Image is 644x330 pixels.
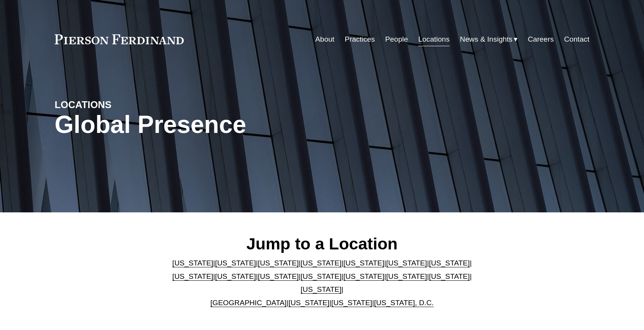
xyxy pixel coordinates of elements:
a: [US_STATE] [301,272,341,280]
a: [US_STATE] [429,259,470,267]
h1: Global Presence [55,111,411,139]
a: [US_STATE] [288,299,329,307]
a: [US_STATE] [343,272,384,280]
a: [US_STATE] [301,259,341,267]
a: [US_STATE] [258,272,299,280]
a: [US_STATE], D.C. [374,299,434,307]
a: [US_STATE] [343,259,384,267]
a: [US_STATE] [172,259,213,267]
a: [US_STATE] [386,259,427,267]
h2: Jump to a Location [166,234,478,254]
a: [US_STATE] [331,299,372,307]
a: [GEOGRAPHIC_DATA] [210,299,287,307]
a: [US_STATE] [215,272,256,280]
a: [US_STATE] [386,272,427,280]
a: About [315,32,334,47]
a: Careers [528,32,554,47]
a: [US_STATE] [258,259,299,267]
a: Practices [345,32,375,47]
a: folder dropdown [460,32,518,47]
h4: LOCATIONS [55,99,188,111]
a: [US_STATE] [215,259,256,267]
a: [US_STATE] [429,272,470,280]
a: Contact [564,32,589,47]
a: [US_STATE] [172,272,213,280]
p: | | | | | | | | | | | | | | | | | | [166,257,478,309]
a: Locations [418,32,450,47]
span: News & Insights [460,33,513,46]
a: People [385,32,408,47]
a: [US_STATE] [301,285,341,293]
